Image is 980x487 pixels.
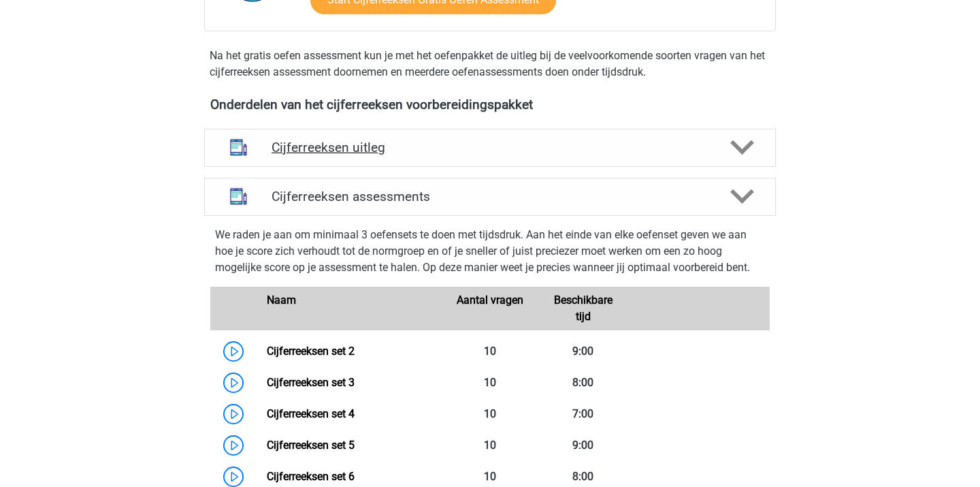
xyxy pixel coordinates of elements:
[199,178,781,216] a: assessments Cijferreeksen assessments
[267,439,355,452] a: Cijferreeksen set 5
[199,129,781,167] a: uitleg Cijferreeksen uitleg
[267,345,355,358] a: Cijferreeksen set 2
[267,470,355,483] a: Cijferreeksen set 6
[204,48,776,80] div: Na het gratis oefen assessment kun je met het oefenpakket de uitleg bij de veelvoorkomende soorte...
[215,227,765,276] p: We raden je aan om minimaal 3 oefensets te doen met tijdsdruk. Aan het einde van elke oefenset ge...
[443,292,536,325] div: Aantal vragen
[210,97,770,112] h4: Onderdelen van het cijferreeksen voorbereidingspakket
[536,292,630,325] div: Beschikbare tijd
[272,140,708,155] h4: Cijferreeksen uitleg
[221,179,256,214] img: cijferreeksen assessments
[257,292,443,325] div: Naam
[272,189,708,204] h4: Cijferreeksen assessments
[267,407,355,420] a: Cijferreeksen set 4
[221,130,256,165] img: cijferreeksen uitleg
[267,376,355,389] a: Cijferreeksen set 3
